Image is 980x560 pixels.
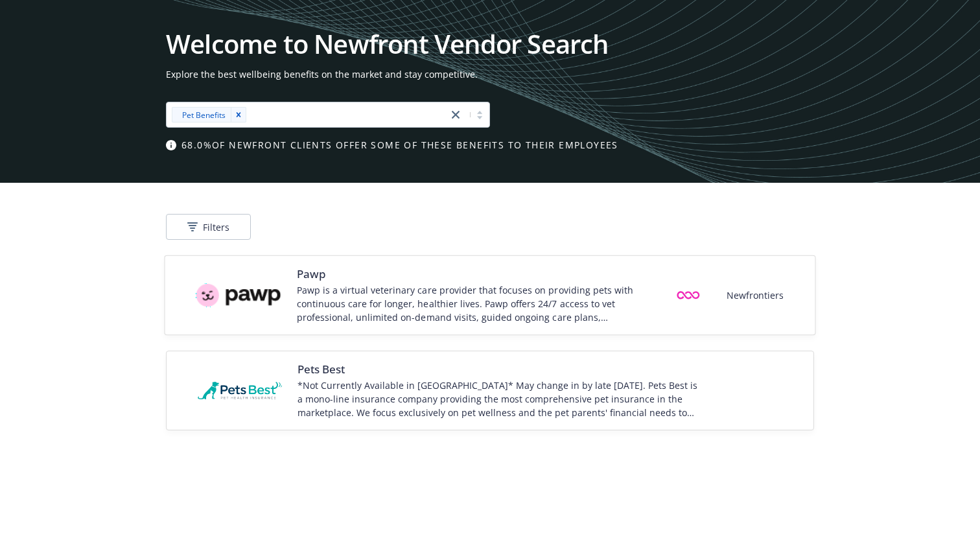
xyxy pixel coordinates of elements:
a: close [448,107,463,122]
span: Pets Best [297,362,702,377]
span: Newfrontiers [727,288,784,302]
span: Pet Benefits [177,108,226,122]
span: Filters [203,220,229,234]
img: Vendor logo for Pawp [196,284,281,307]
button: Filters [166,214,251,240]
span: Pet Benefits [182,108,226,122]
h1: Welcome to Newfront Vendor Search [166,31,814,57]
img: Vendor logo for Pets Best [198,382,282,399]
span: Explore the best wellbeing benefits on the market and stay competitive. [166,67,814,81]
div: Pawp is a virtual veterinary care provider that focuses on providing pets with continuous care fo... [297,283,659,324]
div: Remove [object Object] [231,107,246,122]
div: *Not Currently Available in [GEOGRAPHIC_DATA]* May change in by late [DATE]. Pets Best is a mono-... [297,379,702,419]
span: Pawp [297,266,659,282]
span: 68.0% of Newfront clients offer some of these benefits to their employees [181,138,618,152]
